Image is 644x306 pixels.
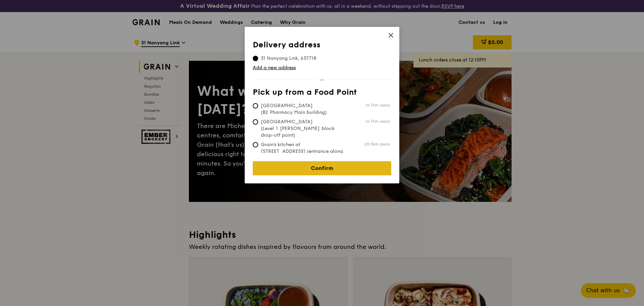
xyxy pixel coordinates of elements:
th: Pick up from a Food Point [253,88,391,100]
input: [GEOGRAPHIC_DATA] (B2 Pharmacy Main building)16.7km away [253,103,258,108]
span: [GEOGRAPHIC_DATA] (Level 1 [PERSON_NAME] block drop-off point) [253,119,353,139]
input: Grain's kitchen at [STREET_ADDRESS] (entrance along [PERSON_NAME][GEOGRAPHIC_DATA])20.5km away [253,142,258,147]
input: [GEOGRAPHIC_DATA] (Level 1 [PERSON_NAME] block drop-off point)16.7km away [253,119,258,125]
span: 31 Nanyang Link, 637718 [253,55,324,62]
th: Delivery address [253,40,391,52]
span: [GEOGRAPHIC_DATA] (B2 Pharmacy Main building) [253,102,353,116]
span: 16.7km away [365,102,390,108]
span: 16.7km away [365,119,390,124]
a: Add a new address [253,64,391,71]
span: Grain's kitchen at [STREET_ADDRESS] (entrance along [PERSON_NAME][GEOGRAPHIC_DATA]) [253,141,353,168]
input: 31 Nanyang Link, 637718 [253,56,258,61]
a: Confirm [253,161,391,175]
span: 20.5km away [364,141,390,147]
